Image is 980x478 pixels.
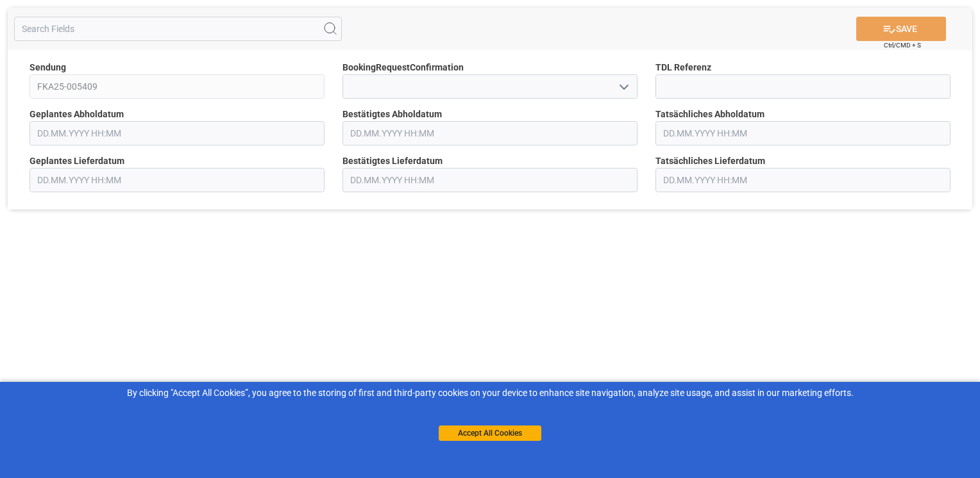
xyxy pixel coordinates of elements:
span: Geplantes Lieferdatum [30,154,124,168]
input: DD.MM.YYYY HH:MM [342,121,638,145]
span: Tatsächliches Lieferdatum [655,154,765,168]
span: Bestätigtes Abholdatum [342,108,442,121]
span: Bestätigtes Lieferdatum [342,154,443,168]
input: Search Fields [14,17,342,41]
button: SAVE [856,17,946,41]
span: Ctrl/CMD + S [884,40,921,50]
span: Geplantes Abholdatum [30,108,124,121]
input: DD.MM.YYYY HH:MM [655,121,950,145]
button: open menu [614,77,633,97]
input: DD.MM.YYYY HH:MM [655,168,950,192]
input: DD.MM.YYYY HH:MM [30,168,325,192]
div: By clicking "Accept All Cookies”, you agree to the storing of first and third-party cookies on yo... [9,386,971,400]
input: DD.MM.YYYY HH:MM [30,121,325,145]
button: Accept All Cookies [439,425,541,441]
input: DD.MM.YYYY HH:MM [342,168,638,192]
span: BookingRequestConfirmation [342,61,464,74]
span: TDL Referenz [655,61,711,74]
span: Sendung [30,61,66,74]
span: Tatsächliches Abholdatum [655,108,765,121]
